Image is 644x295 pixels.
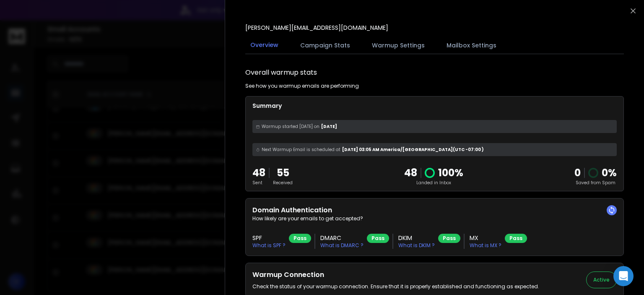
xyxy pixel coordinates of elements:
p: 48 [404,166,417,180]
button: Active [586,272,617,288]
p: What is SPF ? [252,242,286,249]
div: [DATE] [252,120,617,133]
h3: MX [470,234,501,242]
h3: DMARC [320,234,364,242]
button: Overview [245,36,283,55]
p: 0 % [602,166,617,180]
strong: 0 [574,166,581,180]
h2: Domain Authentication [252,205,617,215]
p: Check the status of your warmup connection. Ensure that it is properly established and functionin... [252,283,539,290]
p: Received [273,180,293,186]
div: Pass [438,234,460,243]
div: Pass [367,234,389,243]
div: Pass [505,234,527,243]
p: 100 % [438,166,463,180]
p: Landed in Inbox [404,180,463,186]
span: Next Warmup Email is scheduled at [262,146,340,153]
span: Warmup started [DATE] on [262,123,319,130]
h1: Overall warmup stats [245,68,317,78]
div: Open Intercom Messenger [613,266,634,286]
button: Mailbox Settings [441,36,501,55]
p: See how you warmup emails are performing [245,83,359,89]
p: How likely are your emails to get accepted? [252,215,617,222]
h2: Warmup Connection [252,270,539,280]
div: [DATE] 03:05 AM America/[GEOGRAPHIC_DATA] (UTC -07:00 ) [252,143,617,156]
p: [PERSON_NAME][EMAIL_ADDRESS][DOMAIN_NAME] [245,23,388,32]
div: Pass [289,234,311,243]
button: Warmup Settings [367,36,430,55]
p: 48 [252,166,265,180]
button: Campaign Stats [295,36,355,55]
p: What is MX ? [470,242,501,249]
p: Sent [252,180,265,186]
p: What is DKIM ? [398,242,435,249]
p: 55 [273,166,293,180]
h3: SPF [252,234,286,242]
h3: DKIM [398,234,435,242]
p: What is DMARC ? [320,242,364,249]
p: Saved from Spam [574,180,617,186]
p: Summary [252,102,617,110]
